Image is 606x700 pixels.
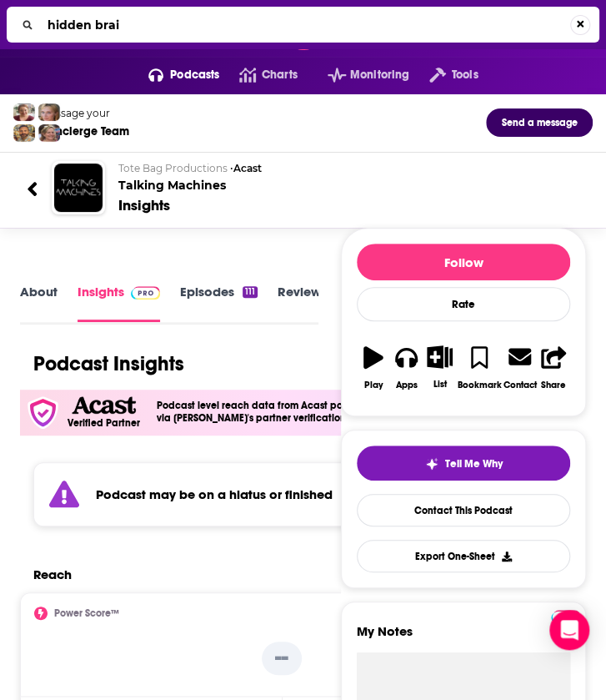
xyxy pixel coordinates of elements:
div: Bookmark [457,380,501,390]
a: Acast [233,162,262,174]
button: open menu [409,62,478,88]
div: Contact [503,379,536,390]
a: Episodes111 [180,284,258,321]
button: Export One-Sheet [357,540,570,572]
div: Share [541,380,566,390]
a: Reviews1 [278,284,343,321]
img: Acast [72,396,135,414]
a: About [20,284,58,321]
a: Contact [502,335,537,400]
span: Monitoring [350,63,409,87]
div: Search... [7,7,599,43]
input: Search... [41,12,570,38]
button: Apps [390,335,423,400]
div: Insights [118,196,170,214]
img: tell me why sparkle [425,457,438,471]
h2: Reach [33,567,72,582]
a: Pro website [551,607,580,623]
span: Tools [452,63,478,87]
button: open menu [128,62,220,88]
button: Bookmark [456,335,502,400]
p: -- [262,642,302,675]
button: Play [357,335,390,400]
span: Podcasts [170,63,219,87]
button: List [423,335,457,400]
div: List [433,379,446,390]
button: tell me why sparkleTell Me Why [357,446,570,481]
div: Rate [357,287,570,321]
button: Follow [357,244,570,280]
button: open menu [308,62,409,88]
a: Contact This Podcast [357,494,570,526]
span: • [230,162,262,174]
div: Message your [41,107,129,119]
img: verfied icon [27,396,59,429]
h2: Talking Machines [118,162,579,193]
section: Click to expand status details [20,462,544,526]
img: Jules Profile [38,103,60,121]
div: Open Intercom Messenger [549,610,589,650]
button: Send a message [486,108,593,137]
span: Tell Me Why [445,457,503,471]
span: Tote Bag Productions [118,162,228,174]
h1: Podcast Insights [33,351,184,376]
img: Sydney Profile [13,103,35,121]
img: Talking Machines [54,164,103,212]
span: Charts [262,63,298,87]
img: Jon Profile [13,124,35,142]
a: Charts [219,62,297,88]
div: Concierge Team [41,124,129,138]
img: Barbara Profile [38,124,60,142]
h2: Power Score™ [54,607,119,619]
div: Play [363,380,383,390]
h5: Verified Partner [68,418,140,428]
div: Apps [396,380,418,390]
a: InsightsPodchaser Pro [78,284,160,321]
div: 111 [243,286,258,298]
img: Podchaser Pro [131,286,160,300]
h4: Podcast level reach data from Acast podcasts has been independently verified via [PERSON_NAME]'s ... [157,400,538,425]
button: Share [537,335,570,400]
strong: Podcast may be on a hiatus or finished [96,486,333,502]
label: My Notes [357,623,570,652]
